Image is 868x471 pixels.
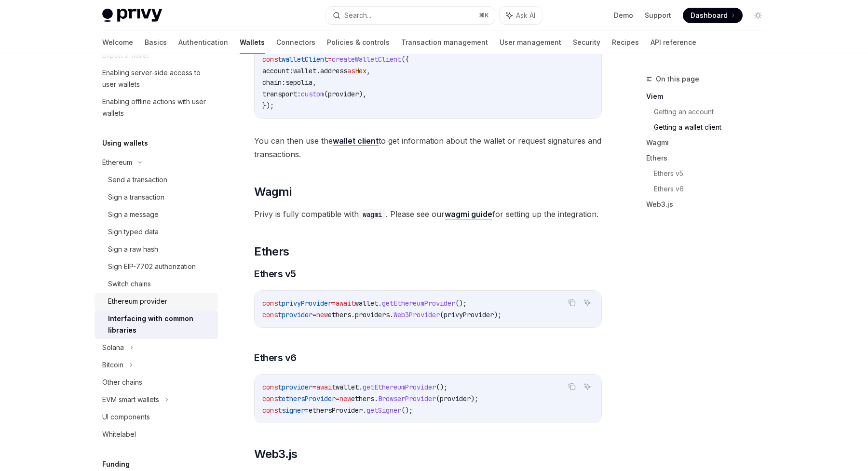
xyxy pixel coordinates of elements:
span: privyProvider [444,310,494,319]
a: Sign a message [95,206,218,223]
a: Switch chains [95,275,218,293]
span: signer [282,406,305,415]
div: Switch chains [108,278,151,290]
a: Support [645,11,671,20]
button: Search...⌘K [326,7,495,24]
span: Hex [355,67,366,75]
a: Getting a wallet client [654,120,773,135]
strong: wagmi guide [445,209,492,219]
div: UI components [102,411,150,423]
div: EVM smart wallets [102,394,159,405]
span: , [312,78,316,87]
a: Security [573,31,600,54]
span: wallet [293,67,316,75]
span: getEthereumProvider [363,383,436,391]
span: await [336,299,355,308]
span: = [312,310,316,319]
span: = [312,383,316,391]
span: provider [282,310,312,319]
span: . [363,406,366,415]
span: ); [494,310,502,319]
span: const [262,394,282,403]
span: . [351,310,355,319]
div: Solana [102,342,124,353]
a: Dashboard [683,8,743,23]
span: provider [328,90,359,98]
span: wallet [336,383,359,391]
span: Ethers v6 [254,351,297,364]
a: Welcome [102,31,133,54]
div: Sign a message [108,209,159,220]
span: providers [355,310,390,319]
span: . [390,310,393,319]
span: }); [262,101,274,110]
a: Enabling server-side access to user wallets [95,64,218,93]
span: . [374,394,378,403]
div: Interfacing with common libraries [108,313,212,336]
span: Web3Provider [393,310,440,319]
code: wagmi [359,209,386,220]
span: const [262,383,282,391]
span: Ask AI [516,11,535,20]
span: ); [471,394,478,403]
span: ethersProvider [282,394,336,403]
div: Search... [344,10,371,21]
span: = [336,394,339,403]
div: Enabling offline actions with user wallets [102,96,212,119]
a: Ethers v5 [654,166,773,181]
a: Recipes [612,31,639,54]
span: ethers [351,394,374,403]
span: Wagmi [254,184,291,200]
a: Transaction management [401,31,488,54]
span: On this page [656,73,699,85]
span: ), [359,90,366,98]
span: Ethers v5 [254,267,296,281]
span: , [366,67,370,75]
span: wallet [355,299,378,308]
a: User management [500,31,561,54]
a: UI components [95,408,218,426]
span: (); [455,299,467,308]
span: Web3.js [254,446,297,462]
span: custom [301,90,324,98]
div: Sign typed data [108,226,159,238]
span: const [262,406,282,415]
div: Enabling server-side access to user wallets [102,67,212,90]
a: Enabling offline actions with user wallets [95,93,218,122]
span: . [359,383,363,391]
a: Sign a raw hash [95,241,218,258]
button: Copy the contents from the code block [566,380,578,393]
span: const [262,55,282,64]
a: Basics [145,31,167,54]
a: Sign EIP-7702 authorization [95,258,218,275]
a: Web3.js [646,197,773,212]
a: Other chains [95,374,218,391]
button: Toggle dark mode [750,8,766,23]
span: provider [440,394,471,403]
div: Ethereum provider [108,296,167,307]
span: const [262,299,282,308]
button: Copy the contents from the code block [566,296,578,309]
span: = [332,299,336,308]
a: Whitelabel [95,426,218,443]
div: Sign a raw hash [108,243,158,255]
span: await [316,383,336,391]
span: ({ [401,55,409,64]
button: Ask AI [581,380,594,393]
strong: wallet client [333,136,379,146]
a: Authentication [178,31,228,54]
a: Wallets [240,31,265,54]
div: Sign EIP-7702 authorization [108,261,196,272]
span: = [328,55,332,64]
a: Sign typed data [95,223,218,241]
span: You can then use the to get information about the wallet or request signatures and transactions. [254,134,602,161]
span: ⌘ K [479,12,489,19]
span: getEthereumProvider [382,299,455,308]
span: ( [324,90,328,98]
span: sepolia [285,78,312,87]
span: Privy is fully compatible with . Please see our for setting up the integration. [254,207,602,221]
a: Connectors [276,31,315,54]
div: Whitelabel [102,429,136,440]
div: Other chains [102,377,142,388]
span: as [347,67,355,75]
